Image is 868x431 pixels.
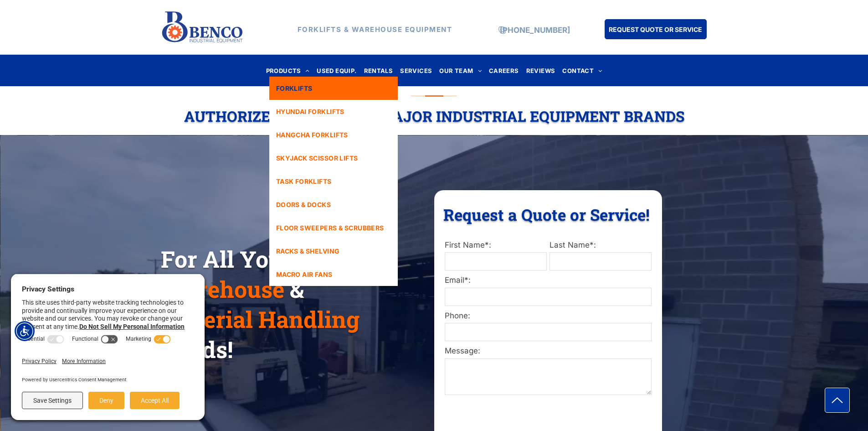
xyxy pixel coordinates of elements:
label: Email*: [445,275,652,286]
span: Request a Quote or Service! [443,204,650,225]
span: FLOOR SWEEPERS & SCRUBBERS [276,223,384,233]
span: Needs! [161,334,233,364]
span: MACRO AIR FANS [276,270,333,279]
span: Warehouse [161,274,284,304]
a: OUR TEAM [436,64,485,77]
label: Last Name*: [550,239,652,251]
span: Material Handling [161,304,360,334]
span: For All Your [161,244,293,274]
a: PRODUCTS [262,64,313,77]
a: FORKLIFTS [269,77,398,100]
span: TASK FORKLIFTS [276,177,332,186]
a: HYUNDAI FORKLIFTS [269,100,398,123]
a: RACKS & SHELVING [269,239,398,263]
label: First Name*: [445,239,547,251]
div: Accessibility Menu [15,321,35,341]
label: Phone: [445,310,652,322]
a: CONTACT [559,64,606,77]
a: [PHONE_NUMBER] [500,26,570,35]
strong: FORKLIFTS & WAREHOUSE EQUIPMENT [298,25,452,34]
a: USED EQUIP. [313,64,360,77]
span: DOORS & DOCKS [276,200,331,209]
a: DOORS & DOCKS [269,193,398,216]
a: MACRO AIR FANS [269,263,398,286]
label: Message: [445,345,652,357]
span: SKYJACK SCISSOR LIFTS [276,153,358,163]
a: REQUEST QUOTE OR SERVICE [605,19,707,39]
a: SERVICES [396,64,436,77]
a: HANGCHA FORKLIFTS [269,123,398,146]
a: TASK FORKLIFTS [269,170,398,193]
span: HYUNDAI FORKLIFTS [276,107,344,116]
a: SKYJACK SCISSOR LIFTS [269,146,398,170]
a: FLOOR SWEEPERS & SCRUBBERS [269,216,398,239]
span: FORKLIFTS [276,83,313,93]
span: REQUEST QUOTE OR SERVICE [609,21,702,38]
a: CAREERS [485,64,523,77]
span: & [290,274,304,304]
a: REVIEWS [523,64,559,77]
a: RENTALS [360,64,397,77]
span: PRODUCTS [266,64,310,77]
span: Authorized Dealer For Major Industrial Equipment Brands [184,106,684,126]
span: HANGCHA FORKLIFTS [276,130,348,140]
span: RACKS & SHELVING [276,246,340,256]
